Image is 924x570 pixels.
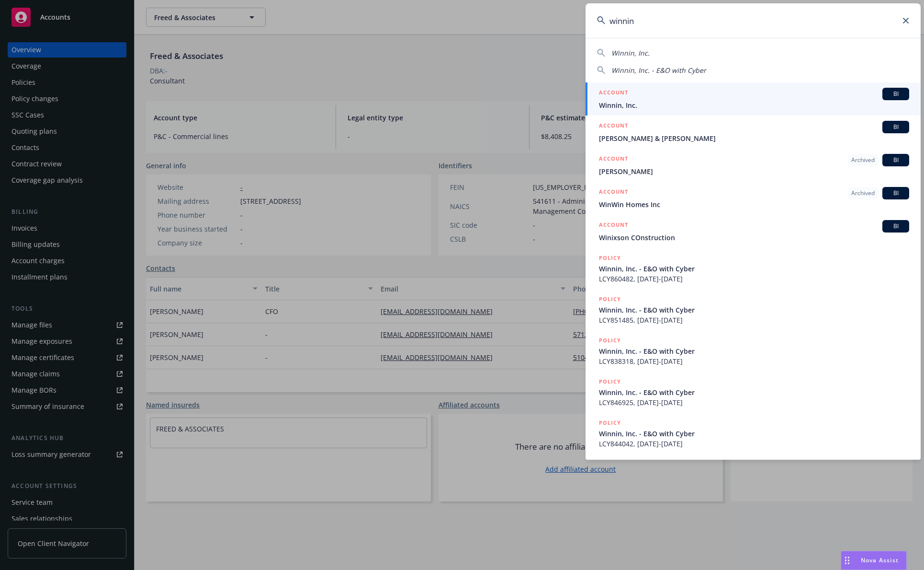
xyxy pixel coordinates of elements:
h5: ACCOUNT [599,220,628,232]
h5: ACCOUNT [599,121,628,132]
span: Archived [851,156,875,164]
button: Nova Assist [841,551,907,570]
div: Drag to move [841,551,853,570]
span: Winnin, Inc. - E&O with Cyber [599,429,909,439]
h5: ACCOUNT [599,187,628,198]
span: Winnin, Inc. - E&O with Cyber [611,66,706,75]
span: [PERSON_NAME] & [PERSON_NAME] [599,133,909,143]
span: [PERSON_NAME] [599,166,909,176]
h5: POLICY [599,418,621,428]
span: Winixson COnstruction [599,233,909,243]
a: ACCOUNTBIWinnin, Inc. [586,82,921,116]
h5: POLICY [599,294,621,304]
h5: ACCOUNT [599,154,628,165]
h5: POLICY [599,253,621,263]
span: LCY860482, [DATE]-[DATE] [599,274,909,284]
a: POLICYWinnin, Inc. - E&O with CyberLCY838318, [DATE]-[DATE] [586,330,921,372]
span: Nova Assist [861,556,899,564]
a: POLICYWinnin, Inc. - E&O with CyberLCY851485, [DATE]-[DATE] [586,289,921,330]
span: Winnin, Inc. - E&O with Cyber [599,264,909,274]
a: ACCOUNTArchivedBIWinWin Homes Inc [586,182,921,215]
a: POLICYWinnin, Inc. - E&O with CyberLCY846925, [DATE]-[DATE] [586,372,921,413]
span: Winnin, Inc. [599,100,909,110]
a: POLICYWinnin, Inc. - E&O with CyberLCY844042, [DATE]-[DATE] [586,413,921,454]
span: Winnin, Inc. - E&O with Cyber [599,346,909,356]
input: Search... [586,3,921,38]
a: POLICYWinnin, Inc. - E&O with CyberLCY860482, [DATE]-[DATE] [586,248,921,289]
span: BI [886,189,905,198]
span: BI [886,123,905,131]
span: Winnin, Inc. [611,48,650,58]
h5: POLICY [599,377,621,386]
h5: ACCOUNT [599,88,628,99]
span: Archived [851,189,875,198]
span: BI [886,90,905,98]
span: WinWin Homes Inc [599,199,909,209]
span: BI [886,222,905,231]
h5: POLICY [599,336,621,345]
span: LCY838318, [DATE]-[DATE] [599,356,909,366]
a: ACCOUNTBI[PERSON_NAME] & [PERSON_NAME] [586,116,921,149]
span: Winnin, Inc. - E&O with Cyber [599,305,909,315]
span: LCY844042, [DATE]-[DATE] [599,439,909,449]
span: BI [886,156,905,164]
span: LCY846925, [DATE]-[DATE] [599,397,909,407]
a: ACCOUNTArchivedBI[PERSON_NAME] [586,149,921,182]
a: ACCOUNTBIWinixson COnstruction [586,215,921,248]
span: LCY851485, [DATE]-[DATE] [599,315,909,325]
span: Winnin, Inc. - E&O with Cyber [599,387,909,397]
